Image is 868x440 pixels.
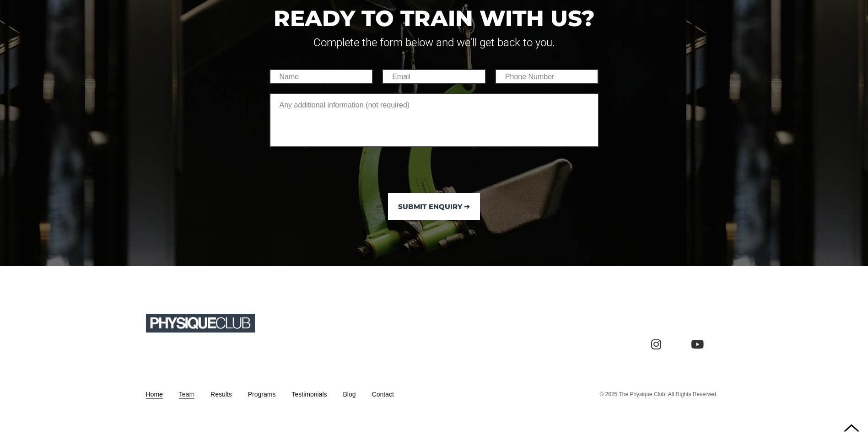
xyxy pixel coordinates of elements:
a: Home [146,390,163,399]
a: Blog [343,390,356,399]
a: Team [179,390,194,399]
a: Programs [248,390,276,399]
input: Name [270,69,373,84]
a: Testimonials [291,390,327,399]
p: © 2025 The Physique Club. All Rights Reserved. [599,391,717,398]
span: Submit Enquiry ➔ [398,204,470,209]
input: Email [382,69,486,84]
h5: Complete the form below and we'll get back to you. [270,37,599,48]
a: Contact [372,390,394,399]
a: Results [210,390,232,399]
input: Only numbers and phone characters (#, -, *, etc) are accepted. [495,69,599,84]
h1: READY TO TRAIN WITH US? [270,2,599,34]
button: Submit Enquiry ➔ [388,193,480,220]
